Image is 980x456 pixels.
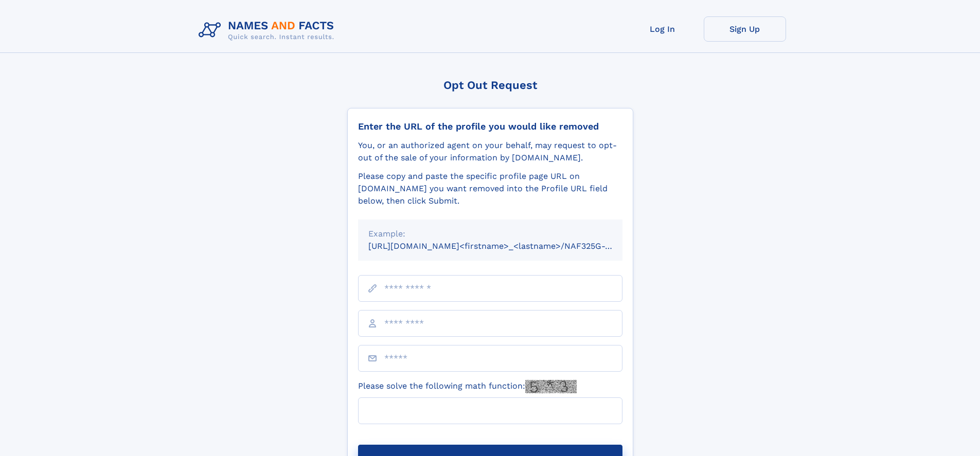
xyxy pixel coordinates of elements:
[358,170,622,207] div: Please copy and paste the specific profile page URL on [DOMAIN_NAME] you want removed into the Pr...
[368,241,642,251] small: [URL][DOMAIN_NAME]<firstname>_<lastname>/NAF325G-xxxxxxxx
[358,139,622,164] div: You, or an authorized agent on your behalf, may request to opt-out of the sale of your informatio...
[347,79,633,92] div: Opt Out Request
[358,121,622,132] div: Enter the URL of the profile you would like removed
[194,16,343,44] img: Logo Names and Facts
[621,16,704,42] a: Log In
[704,16,786,42] a: Sign Up
[368,228,612,240] div: Example:
[358,380,577,393] label: Please solve the following math function:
